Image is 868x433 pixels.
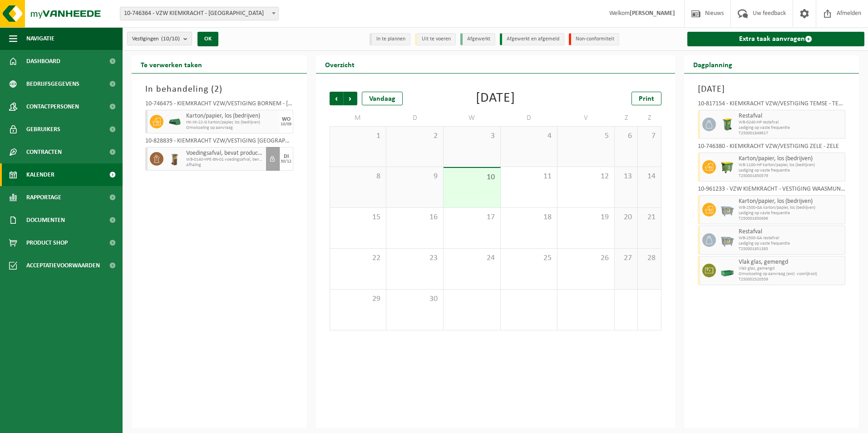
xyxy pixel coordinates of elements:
[26,209,65,231] span: Documenten
[391,294,439,304] span: 30
[501,110,558,126] td: D
[448,212,496,222] span: 17
[739,271,843,277] span: Omwisseling op aanvraag (excl. voorrijkost)
[642,212,656,222] span: 21
[739,120,843,125] span: WB-0240-HP restafval
[476,92,515,105] div: [DATE]
[335,172,382,182] span: 8
[186,113,277,120] span: Karton/papier, los (bedrijven)
[330,110,387,126] td: M
[26,73,79,95] span: Bedrijfsgegevens
[281,159,291,164] div: 30/12
[391,212,439,222] span: 16
[720,233,734,247] img: WB-2500-GAL-GY-01
[460,33,495,45] li: Afgewerkt
[739,173,843,179] span: T250001850579
[739,266,843,271] span: Vlak glas, gemengd
[698,101,846,110] div: 10-817154 - KIEMKRACHT VZW/VESTIGING TEMSE - TEMSE
[214,85,219,94] span: 2
[197,32,218,46] button: OK
[391,253,439,263] span: 23
[639,95,654,103] span: Print
[335,253,382,263] span: 22
[505,172,553,182] span: 11
[26,95,79,118] span: Contactpersonen
[687,32,865,46] a: Extra taak aanvragen
[642,172,656,182] span: 14
[720,118,734,131] img: WB-0240-HPE-GN-50
[557,110,615,126] td: V
[26,118,60,141] span: Gebruikers
[739,211,843,216] span: Lediging op vaste frequentie
[448,131,496,141] span: 3
[569,33,619,45] li: Non-conformiteit
[448,172,496,182] span: 10
[505,212,553,222] span: 18
[281,122,291,127] div: 10/09
[739,259,843,266] span: Vlak glas, gemengd
[619,172,633,182] span: 13
[630,10,675,17] strong: [PERSON_NAME]
[186,125,277,131] span: Omwisseling op aanvraag
[739,228,843,236] span: Restafval
[739,277,843,282] span: T250002520559
[284,154,289,159] div: DI
[161,36,180,42] count: (10/10)
[562,131,610,141] span: 5
[391,131,439,141] span: 2
[316,55,364,73] h2: Overzicht
[168,118,182,125] img: HK-XK-22-GN-00
[26,231,68,254] span: Product Shop
[562,172,610,182] span: 12
[698,143,846,153] div: 10-746380 - KIEMKRACHT VZW/VESTIGING ZELE - ZELE
[505,131,553,141] span: 4
[739,162,843,168] span: WB-1100-HP karton/papier, los (bedrijven)
[739,241,843,246] span: Lediging op vaste frequentie
[26,50,60,73] span: Dashboard
[720,160,734,174] img: WB-1100-HPE-GN-50
[26,27,54,50] span: Navigatie
[335,294,382,304] span: 29
[370,33,410,45] li: In te plannen
[186,120,277,125] span: HK-XK-22-G karton/papier, los (bedrijven)
[739,216,843,221] span: T250001850696
[127,32,192,45] button: Vestigingen(10/10)
[335,131,382,141] span: 1
[698,83,846,96] h3: [DATE]
[26,254,100,277] span: Acceptatievoorwaarden
[739,205,843,211] span: WB-2500-GA karton/papier, los (bedrijven)
[120,7,279,20] span: 10-746364 - VZW KIEMKRACHT - HAMME
[500,33,564,45] li: Afgewerkt en afgemeld
[444,110,501,126] td: W
[619,212,633,222] span: 20
[720,264,734,277] img: PB-MB-2000-MET-GN-01
[132,32,180,46] span: Vestigingen
[26,186,61,209] span: Rapportage
[391,172,439,182] span: 9
[132,55,211,73] h2: Te verwerken taken
[168,152,182,166] img: WB-0140-HPE-BN-01
[344,92,357,105] span: Volgende
[386,110,444,126] td: D
[642,253,656,263] span: 28
[186,157,264,162] span: WB-0140-HPE-BN-01 voedingsafval, bevat prod van dierl oorspr
[562,253,610,263] span: 26
[145,83,293,96] h3: In behandeling ( )
[739,198,843,205] span: Karton/papier, los (bedrijven)
[282,117,291,122] div: WO
[186,150,264,157] span: Voedingsafval, bevat producten van dierlijke oorsprong, onverpakt, categorie 3
[698,186,846,195] div: 10-961233 - VZW KIEMKRACHT - VESTIGING WAASMUNSTER - [GEOGRAPHIC_DATA]
[631,92,661,105] a: Print
[448,253,496,263] span: 24
[330,92,343,105] span: Vorige
[186,162,264,168] span: Afhaling
[415,33,456,45] li: Uit te voeren
[120,7,278,20] span: 10-746364 - VZW KIEMKRACHT - HAMME
[739,236,843,241] span: WB-2500-GA restafval
[619,253,633,263] span: 27
[619,131,633,141] span: 6
[26,141,62,163] span: Contracten
[739,168,843,173] span: Lediging op vaste frequentie
[739,131,843,136] span: T250001849617
[615,110,638,126] td: Z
